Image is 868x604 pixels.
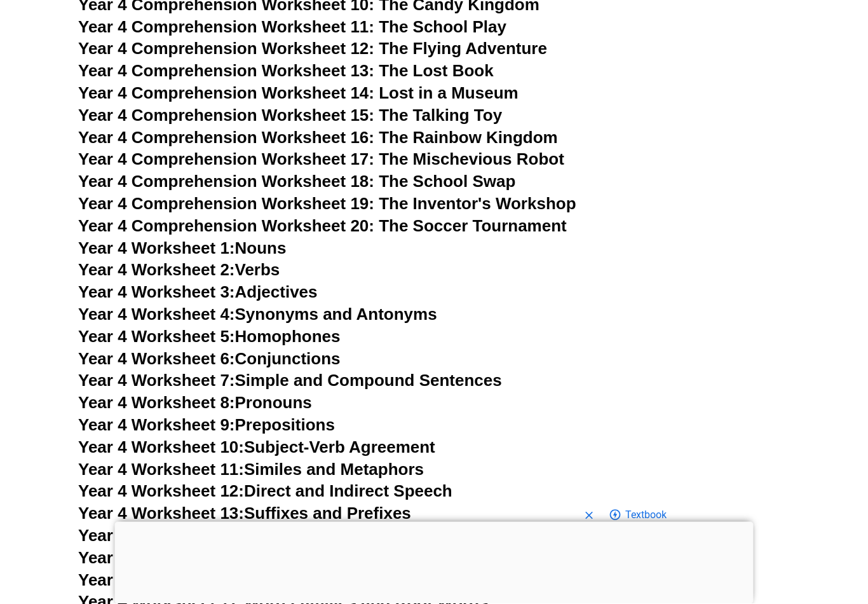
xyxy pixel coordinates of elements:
[78,128,558,148] a: Year 4 Comprehension Worksheet 16: The Rainbow Kingdom
[78,482,244,501] span: Year 4 Worksheet 12:
[78,371,235,390] span: Year 4 Worksheet 7:
[78,571,339,590] a: Year 4 Worksheet 16:Plural Rules
[78,239,235,258] span: Year 4 Worksheet 1:
[78,350,341,369] a: Year 4 Worksheet 6:Conjunctions
[78,350,235,369] span: Year 4 Worksheet 6:
[78,62,494,81] a: Year 4 Comprehension Worksheet 13: The Lost Book
[78,438,244,457] span: Year 4 Worksheet 10:
[78,327,235,347] span: Year 4 Worksheet 5:
[583,509,595,522] svg: Close shopping anchor
[78,394,235,413] span: Year 4 Worksheet 8:
[78,172,515,191] a: Year 4 Comprehension Worksheet 18: The School Swap
[78,261,280,280] a: Year 4 Worksheet 2:Verbs
[78,504,244,523] span: Year 4 Worksheet 13:
[78,526,244,546] span: Year 4 Worksheet 14:
[78,18,506,37] a: Year 4 Comprehension Worksheet 11: The School Play
[78,416,235,435] span: Year 4 Worksheet 9:
[78,305,235,324] span: Year 4 Worksheet 4:
[78,416,335,435] a: Year 4 Worksheet 9:Prepositions
[78,305,437,324] a: Year 4 Worksheet 4:Synonyms and Antonyms
[78,239,286,258] a: Year 4 Worksheet 1:Nouns
[78,460,244,479] span: Year 4 Worksheet 11:
[78,504,411,523] a: Year 4 Worksheet 13:Suffixes and Prefixes
[78,526,448,546] a: Year 4 Worksheet 14:Writing Compound Words
[78,549,310,568] a: Year 4 Worksheet 15:Adverbs
[78,394,312,413] a: Year 4 Worksheet 8:Pronouns
[78,283,318,302] a: Year 4 Worksheet 3:Adjectives
[625,501,667,526] span: Go to shopping options for Textbook
[78,106,502,125] a: Year 4 Comprehension Worksheet 15: The Talking Toy
[78,217,567,236] a: Year 4 Comprehension Worksheet 20: The Soccer Tournament
[78,327,341,347] a: Year 4 Worksheet 5:Homophones
[78,571,244,590] span: Year 4 Worksheet 16:
[78,283,235,302] span: Year 4 Worksheet 3:
[78,482,452,501] a: Year 4 Worksheet 12:Direct and Indirect Speech
[78,39,547,58] a: Year 4 Comprehension Worksheet 12: The Flying Adventure
[650,460,868,604] iframe: Chat Widget
[115,522,754,601] iframe: Advertisement
[78,195,576,214] a: Year 4 Comprehension Worksheet 19: The Inventor's Workshop
[78,150,564,169] a: Year 4 Comprehension Worksheet 17: The Mischevious Robot
[78,371,502,390] a: Year 4 Worksheet 7:Simple and Compound Sentences
[78,460,424,479] a: Year 4 Worksheet 11:Similes and Metaphors
[78,549,244,568] span: Year 4 Worksheet 15:
[78,438,435,457] a: Year 4 Worksheet 10:Subject-Verb Agreement
[78,84,519,103] a: Year 4 Comprehension Worksheet 14: Lost in a Museum
[78,261,235,280] span: Year 4 Worksheet 2:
